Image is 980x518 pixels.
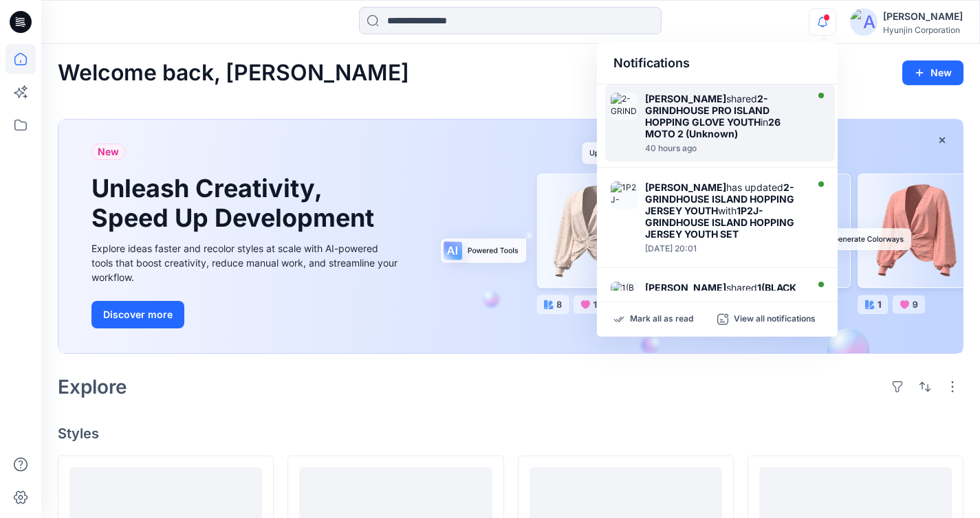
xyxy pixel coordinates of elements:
[645,181,803,240] div: has updated with
[883,25,963,35] div: Hyunjin Corporation
[645,282,726,293] strong: [PERSON_NAME]
[645,93,770,128] strong: 2-GRINDHOUSE PRO ISLAND HOPPING GLOVE YOUTH
[58,60,409,86] h2: Welcome back, [PERSON_NAME]
[645,93,803,139] div: shared in
[645,244,803,254] div: Monday, August 25, 2025 20:01
[91,301,184,328] button: Discover more
[645,205,794,240] strong: 1P2J-GRINDHOUSE ISLAND HOPPING JERSEY YOUTH SET
[98,144,119,160] span: New
[645,181,794,216] strong: 2-GRINDHOUSE ISLAND HOPPING JERSEY YOUTH
[645,116,781,139] strong: 26 MOTO 2 (Unknown)
[611,282,638,309] img: 1(BLACK SUB) GRINDHOUSE ISLAND HOPPING JERSEY + 1 PANT
[58,425,963,442] h4: Styles
[630,313,693,326] p: Mark all as read
[611,181,638,209] img: 1P2J-GRINDHOUSE ISLAND HOPPING JERSEY YOUTH SET
[850,8,878,36] img: avatar
[645,282,803,328] div: shared in
[611,93,638,120] img: 2-GRINDHOUSE PRO ISLAND HOPPING GLOVE YOUTH
[597,43,838,85] div: Notifications
[58,376,127,398] h2: Explore
[645,144,803,153] div: Tuesday, August 26, 2025 19:06
[91,241,401,284] div: Explore ideas faster and recolor styles at scale with AI-powered tools that boost creativity, red...
[91,301,401,328] a: Discover more
[645,181,726,193] strong: [PERSON_NAME]
[645,93,726,104] strong: [PERSON_NAME]
[902,60,963,85] button: New
[91,174,380,233] h1: Unleash Creativity, Speed Up Development
[734,313,816,326] p: View all notifications
[883,8,963,25] div: [PERSON_NAME]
